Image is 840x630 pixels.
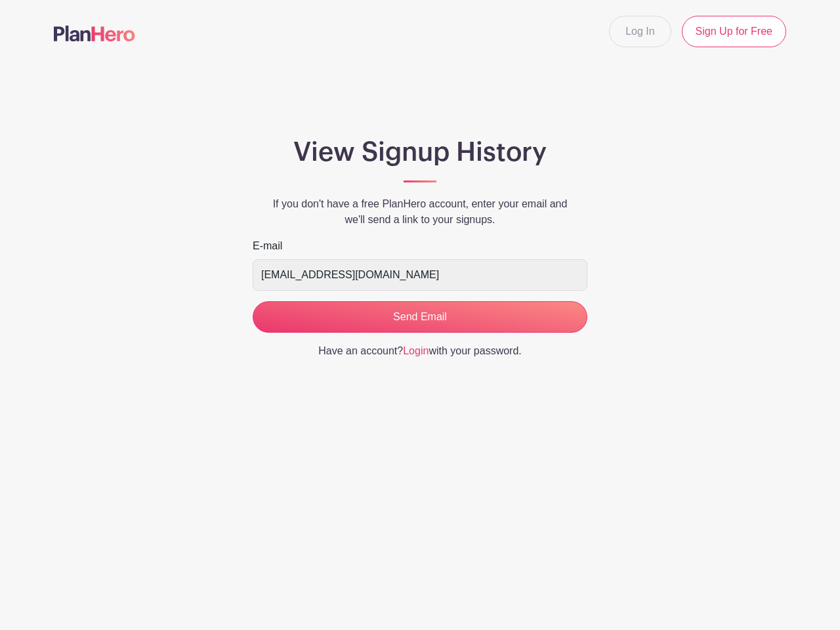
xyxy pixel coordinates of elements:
img: logo-507f7623f17ff9eddc593b1ce0a138ce2505c220e1c5a4e2b4648c50719b7d32.svg [54,26,135,41]
a: Sign Up for Free [682,16,786,47]
input: Send Email [253,301,587,333]
p: Have an account? with your password. [253,343,587,359]
a: Log In [609,16,671,47]
input: e.g. julie@eventco.com [253,259,587,291]
label: E-mail [253,238,282,254]
h1: View Signup History [253,136,587,168]
a: Login [403,345,429,356]
p: If you don't have a free PlanHero account, enter your email and we'll send a link to your signups. [253,196,587,228]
